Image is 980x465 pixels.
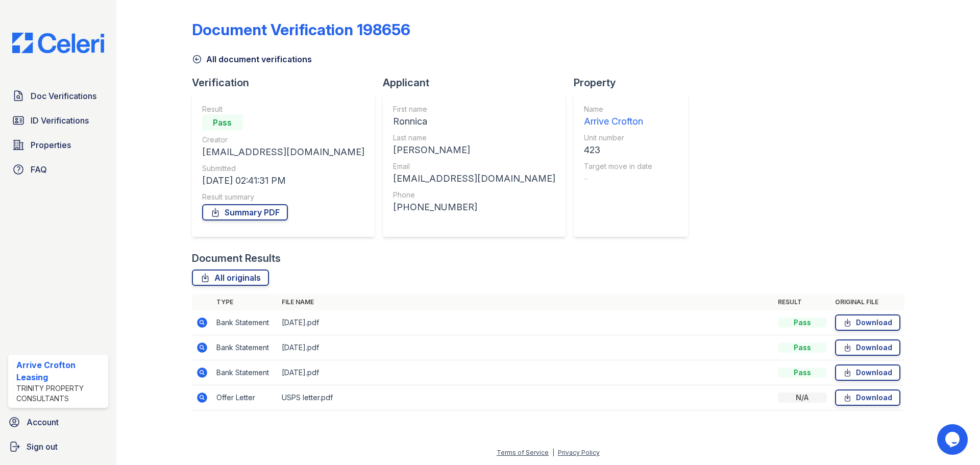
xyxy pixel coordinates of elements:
[31,139,71,151] span: Properties
[584,104,652,129] a: Name Arrive Crofton
[16,383,104,404] div: Trinity Property Consultants
[192,20,410,39] div: Document Verification 198656
[278,335,774,360] td: [DATE].pdf
[212,335,278,360] td: Bank Statement
[4,412,112,432] a: Account
[212,385,278,410] td: Offer Letter
[937,424,970,455] iframe: chat widget
[31,114,89,127] span: ID Verifications
[4,436,112,457] a: Sign out
[27,440,58,453] span: Sign out
[393,172,555,186] div: [EMAIL_ADDRESS][DOMAIN_NAME]
[835,389,900,406] a: Download
[192,76,383,90] div: Verification
[8,135,108,155] a: Properties
[383,76,574,90] div: Applicant
[192,251,281,265] div: Document Results
[552,449,554,456] div: |
[774,294,831,310] th: Result
[202,192,364,202] div: Result summary
[192,270,269,286] a: All originals
[831,294,904,310] th: Original file
[192,53,312,65] a: All document verifications
[393,104,555,114] div: First name
[16,359,104,383] div: Arrive Crofton Leasing
[278,385,774,410] td: USPS letter.pdf
[778,368,827,378] div: Pass
[278,294,774,310] th: File name
[778,317,827,328] div: Pass
[8,110,108,131] a: ID Verifications
[202,145,364,159] div: [EMAIL_ADDRESS][DOMAIN_NAME]
[584,143,652,157] div: 423
[393,200,555,214] div: [PHONE_NUMBER]
[278,360,774,385] td: [DATE].pdf
[27,416,59,428] span: Account
[202,104,364,114] div: Result
[4,33,112,53] img: CE_Logo_Blue-a8612792a0a2168367f1c8372b55b34899dd931a85d93a1a3d3e32e68fde9ad4.png
[835,339,900,356] a: Download
[393,190,555,200] div: Phone
[393,143,555,157] div: [PERSON_NAME]
[202,114,243,131] div: Pass
[8,86,108,106] a: Doc Verifications
[202,174,364,188] div: [DATE] 02:41:31 PM
[202,135,364,145] div: Creator
[202,163,364,174] div: Submitted
[558,449,600,456] a: Privacy Policy
[497,449,549,456] a: Terms of Service
[778,342,827,353] div: Pass
[31,90,96,102] span: Doc Verifications
[212,310,278,335] td: Bank Statement
[278,310,774,335] td: [DATE].pdf
[574,76,696,90] div: Property
[212,360,278,385] td: Bank Statement
[393,133,555,143] div: Last name
[835,314,900,331] a: Download
[584,172,652,186] div: -
[584,114,652,129] div: Arrive Crofton
[393,114,555,129] div: Ronnica
[8,159,108,180] a: FAQ
[393,161,555,172] div: Email
[835,364,900,381] a: Download
[778,393,827,403] div: N/A
[584,161,652,172] div: Target move in date
[584,133,652,143] div: Unit number
[31,163,47,176] span: FAQ
[212,294,278,310] th: Type
[584,104,652,114] div: Name
[202,204,288,221] a: Summary PDF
